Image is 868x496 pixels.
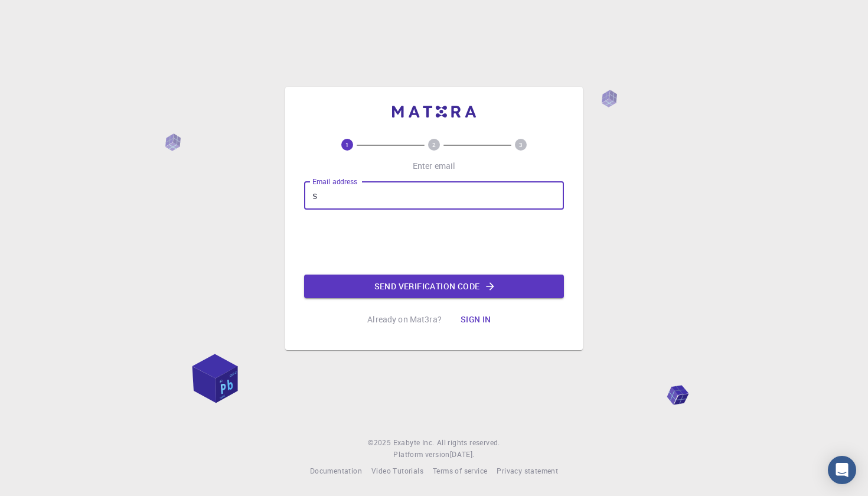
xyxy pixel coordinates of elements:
[828,456,856,484] div: Open Intercom Messenger
[497,465,558,477] a: Privacy statement
[344,219,524,265] iframe: reCAPTCHA
[451,308,501,331] button: Sign in
[312,177,357,187] label: Email address
[433,465,487,477] a: Terms of service
[393,449,449,461] span: Platform version
[437,437,500,449] span: All rights reserved.
[432,141,436,149] text: 2
[345,141,349,149] text: 1
[310,466,362,475] span: Documentation
[450,449,475,461] a: [DATE].
[413,160,456,172] p: Enter email
[371,465,423,477] a: Video Tutorials
[450,449,475,459] span: [DATE] .
[367,314,442,325] p: Already on Mat3ra?
[393,438,435,447] span: Exabyte Inc.
[497,466,558,475] span: Privacy statement
[304,275,564,298] button: Send verification code
[368,437,393,449] span: © 2025
[371,466,423,475] span: Video Tutorials
[393,437,435,449] a: Exabyte Inc.
[310,465,362,477] a: Documentation
[433,466,487,475] span: Terms of service
[519,141,523,149] text: 3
